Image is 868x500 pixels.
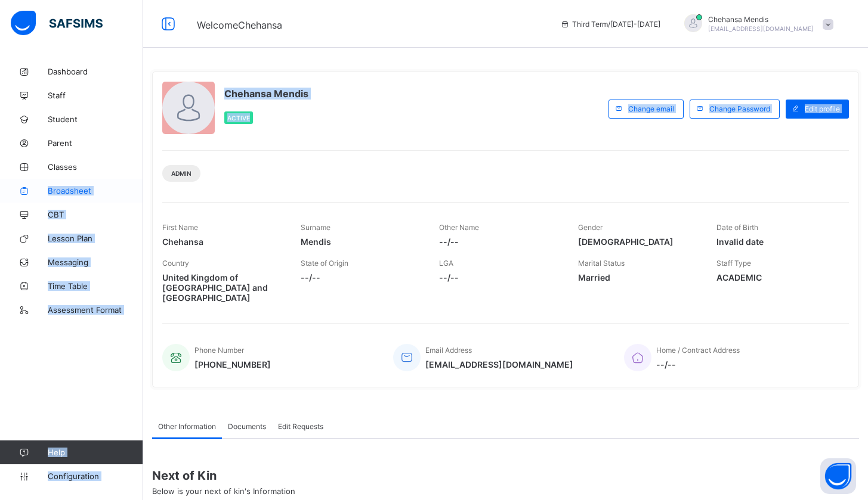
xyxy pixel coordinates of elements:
span: Date of Birth [716,223,758,232]
span: Classes [48,162,143,172]
span: Time Table [48,281,143,291]
span: Dashboard [48,67,143,76]
span: Welcome Chehansa [197,19,282,31]
span: LGA [439,259,453,268]
span: [PHONE_NUMBER] [194,359,271,369]
span: Change email [628,104,674,113]
div: ChehansaMendis [672,14,839,34]
span: Marital Status [578,259,625,268]
span: Edit profile [805,104,840,113]
span: [EMAIL_ADDRESS][DOMAIN_NAME] [425,359,573,369]
span: Active [227,114,250,122]
span: --/-- [439,237,560,247]
span: First Name [162,223,198,232]
span: --/-- [439,272,560,282]
span: Configuration [48,471,143,481]
span: Chehansa Mendis [708,15,814,24]
span: Chehansa [162,237,283,247]
span: Edit Requests [278,422,323,431]
span: Admin [171,170,191,177]
span: Staff Type [716,259,751,268]
span: CBT [48,210,143,219]
span: Lesson Plan [48,234,143,243]
span: Country [162,259,189,268]
span: Student [48,114,143,124]
img: safsims [11,11,103,36]
span: Surname [301,223,330,232]
span: Chehansa Mendis [224,88,308,100]
span: United Kingdom of [GEOGRAPHIC_DATA] and [GEOGRAPHIC_DATA] [162,272,283,303]
span: --/-- [301,272,421,282]
span: --/-- [656,359,740,369]
span: Messaging [48,257,143,267]
span: Documents [228,422,266,431]
span: Help [48,448,143,457]
span: [EMAIL_ADDRESS][DOMAIN_NAME] [708,25,814,32]
span: ACADEMIC [716,272,837,282]
span: session/term information [560,20,660,29]
button: Open asap [820,458,856,494]
span: Broadsheet [48,186,143,195]
span: Assessment Format [48,305,143,315]
span: Other Information [158,422,216,431]
span: Below is your next of kin's Information [152,486,295,496]
span: Home / Contract Address [656,346,740,355]
span: State of Origin [301,259,348,268]
span: Change Password [709,104,770,113]
span: Phone Number [194,346,244,355]
span: Mendis [301,237,421,247]
span: Email Address [425,346,472,355]
span: Parent [48,138,143,148]
span: Next of Kin [152,468,859,483]
span: [DEMOGRAPHIC_DATA] [578,237,699,247]
span: Other Name [439,223,479,232]
span: Staff [48,91,143,100]
span: Married [578,272,699,282]
span: Invalid date [716,237,837,247]
span: Gender [578,223,603,232]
